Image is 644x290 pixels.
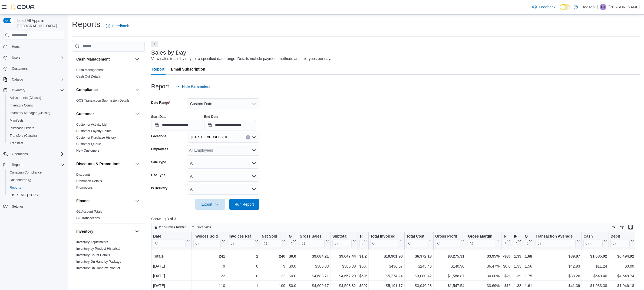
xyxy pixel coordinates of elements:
[289,234,292,239] div: Gift Cards
[10,151,64,157] span: Operations
[10,185,21,190] span: Reports
[332,234,351,239] div: Subtotal
[600,4,606,10] div: Reggie Jubran
[72,67,145,82] div: Cash Management
[151,120,203,131] input: Press the down key to open a popover containing a calendar.
[76,260,121,264] a: Inventory On Hand by Package
[76,129,111,133] a: Customer Loyalty Points
[112,23,129,29] span: Feedback
[159,225,187,229] span: 2 columns hidden
[229,234,254,248] div: Invoices Ref
[10,126,34,130] span: Purchase Orders
[503,273,510,279] div: -$21.42
[76,161,133,166] button: Discounts & Promotions
[332,273,356,279] div: $4,667.29
[5,191,67,199] button: [US_STATE] CCRS
[10,65,64,72] span: Customers
[536,234,580,248] button: Transaction Average
[72,171,145,193] div: Discounts & Promotions
[435,253,464,259] div: $3,275.31
[134,86,140,93] button: Compliance
[229,263,258,269] div: 0
[76,216,100,220] a: GL Transactions
[299,253,329,259] div: $9,684.21
[289,273,296,279] div: $0.00
[8,132,39,139] a: Transfers (Classic)
[229,273,258,279] div: 0
[151,41,158,47] button: Next
[525,234,528,239] div: Qty Per Transaction
[229,199,259,210] button: Run Report
[204,120,256,131] input: Press the down key to open a popover containing a calendar.
[151,216,640,222] p: Showing 3 of 3
[76,198,91,204] h3: Finance
[514,234,517,239] div: Items Per Transaction
[5,169,67,176] button: Canadian Compliance
[8,102,35,109] a: Inventory Count
[11,4,35,10] img: Cova
[10,54,22,61] button: Users
[76,173,91,176] a: Discounts
[76,68,104,72] a: Cash Management
[370,234,398,248] div: Total Invoiced
[468,273,500,279] div: 34.00%
[76,198,133,204] button: Finance
[76,142,101,146] span: Customer Queue
[229,234,254,239] div: Invoices Ref
[193,263,225,269] div: 9
[560,4,571,10] input: Dark Mode
[134,56,140,62] button: Cash Management
[171,64,205,75] span: Email Subscription
[619,224,625,231] button: Display options
[525,273,532,279] div: 1.75
[262,273,285,279] div: 122
[193,273,225,279] div: 122
[151,160,166,164] label: Sale Type
[153,234,190,248] button: Date
[195,199,225,210] button: Export
[12,88,25,92] span: Inventory
[10,193,38,197] span: [US_STATE] CCRS
[153,273,190,279] div: [DATE]
[76,87,98,92] h3: Compliance
[468,234,500,248] button: Gross Margin
[229,234,258,248] button: Invoices Ref
[76,229,93,234] h3: Inventory
[197,225,211,229] span: Sort fields
[76,266,120,270] a: Inventory On Hand by Product
[76,253,110,257] a: Inventory Count Details
[299,234,324,248] div: Gross Sales
[151,101,170,105] label: Date Range
[10,178,31,182] span: Dashboards
[76,186,93,189] a: Promotions
[370,273,402,279] div: $5,274.24
[10,162,25,168] button: Reports
[525,253,532,259] div: 1.68
[76,56,110,62] h3: Cash Management
[224,135,228,139] button: Remove 150 Nipissing Road, Unit 3 from selection in this group
[191,134,224,140] span: [STREET_ADDRESS]
[12,152,28,156] span: Operations
[3,41,64,224] nav: Complex example
[525,234,528,248] div: Qty Per Transaction
[10,103,33,108] span: Inventory Count
[597,4,598,10] p: |
[134,161,140,167] button: Discounts & Promotions
[332,263,356,269] div: $386.33
[5,94,67,102] button: Adjustments (Classic)
[76,111,94,116] h3: Customer
[525,234,532,248] button: Qty Per Transaction
[332,253,356,259] div: $9,647.44
[76,161,120,166] h3: Discounts & Promotions
[72,19,100,30] h1: Reports
[235,202,254,207] span: Run Report
[134,228,140,235] button: Inventory
[5,132,67,139] button: Transfers (Classic)
[8,117,64,124] span: Manifests
[514,253,521,259] div: 1.39
[76,56,133,62] button: Cash Management
[5,124,67,132] button: Purchase Orders
[8,184,23,191] a: Reports
[503,234,510,248] button: Total Discount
